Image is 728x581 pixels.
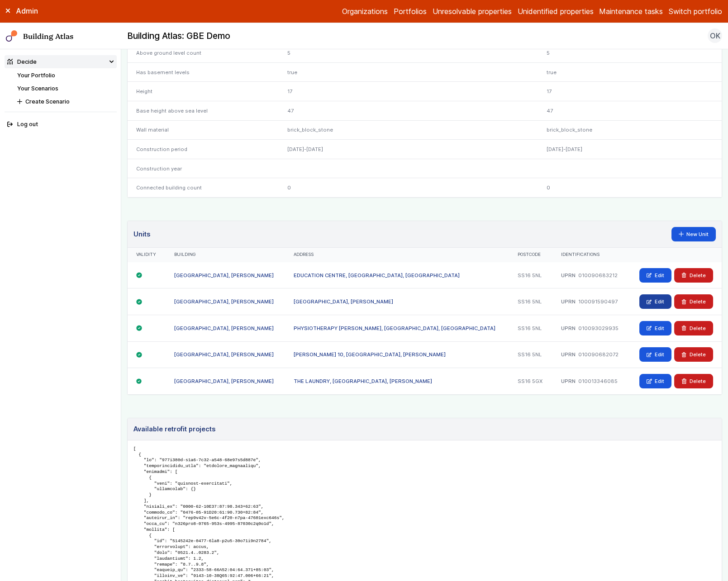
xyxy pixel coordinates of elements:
a: Maintenance tasks [599,6,663,17]
span: OK [710,30,720,41]
dd: 010013346085 [578,378,618,385]
div: SS16 5NL [509,315,552,341]
a: PHYSIOTHERAPY [PERSON_NAME], [GEOGRAPHIC_DATA], [GEOGRAPHIC_DATA] [294,325,495,331]
div: SS16 5NL [509,288,552,315]
dd: 010090682072 [578,351,619,358]
div: true [538,62,722,82]
div: brick_block_stone [278,120,462,140]
div: Building [174,252,276,258]
a: [GEOGRAPHIC_DATA], [PERSON_NAME] [174,298,274,305]
a: Portfolios [394,6,427,17]
dt: UPRN [561,298,576,305]
div: 5 [278,43,462,63]
a: [GEOGRAPHIC_DATA], [PERSON_NAME] [174,351,274,358]
button: Log out [5,118,117,131]
div: Construction year [128,159,278,178]
div: Address [294,252,500,258]
div: [DATE]-[DATE] [278,140,462,159]
a: Organizations [342,6,388,17]
div: Above ground level count [128,43,278,63]
dd: 100091590497 [578,298,618,305]
div: SS16 5NL [509,341,552,368]
dt: UPRN [561,351,576,358]
button: Delete [674,374,713,388]
div: brick_block_stone [538,120,722,140]
a: [GEOGRAPHIC_DATA], [PERSON_NAME] [174,378,274,384]
a: Edit [639,347,671,362]
dt: UPRN [561,325,576,332]
div: Wall material [128,120,278,140]
a: [PERSON_NAME] 10, [GEOGRAPHIC_DATA], [PERSON_NAME] [294,351,446,358]
div: Decide [7,57,37,66]
a: New Unit [671,227,716,241]
div: 0 [278,178,462,197]
div: Postcode [518,252,543,258]
div: Connected building count [128,178,278,197]
a: [GEOGRAPHIC_DATA], [PERSON_NAME] [174,272,274,279]
dd: 010093029935 [578,325,619,332]
div: 5 [538,43,722,63]
div: 0 [538,178,722,197]
div: Has basement levels [128,62,278,82]
a: EDUCATION CENTRE, [GEOGRAPHIC_DATA], [GEOGRAPHIC_DATA] [294,272,460,279]
a: [GEOGRAPHIC_DATA], [PERSON_NAME] [174,325,274,331]
a: Edit [639,268,671,283]
a: Unresolvable properties [433,6,512,17]
a: Edit [639,321,671,335]
dd: 010090683212 [578,272,618,279]
a: Unidentified properties [518,6,594,17]
dt: UPRN [561,272,576,279]
div: Height [128,82,278,101]
div: 17 [538,82,722,101]
div: SS16 5NL [509,262,552,288]
button: Delete [674,294,713,309]
h3: Available retrofit projects [133,424,215,434]
a: Your Portfolio [17,72,55,79]
div: Construction period [128,140,278,159]
div: Identifications [561,252,620,258]
button: Switch portfolio [669,6,722,17]
h2: Building Atlas: GBE Demo [127,30,230,42]
button: Delete [674,268,713,283]
button: Delete [674,321,713,335]
div: true [278,62,462,82]
button: Create Scenario [14,95,117,108]
div: SS16 5GX [509,368,552,394]
a: [GEOGRAPHIC_DATA], [PERSON_NAME] [294,298,393,305]
a: Edit [639,374,671,388]
div: [DATE]-[DATE] [538,140,722,159]
summary: Decide [5,55,117,68]
a: Edit [639,294,671,309]
button: Delete [674,347,713,362]
a: THE LAUNDRY, [GEOGRAPHIC_DATA], [PERSON_NAME] [294,378,432,384]
img: main-0bbd2752.svg [6,30,18,42]
div: 17 [278,82,462,101]
div: 47 [538,101,722,121]
a: Your Scenarios [17,85,58,92]
div: Base height above sea level [128,101,278,121]
dt: UPRN [561,378,576,385]
button: OK [708,28,722,43]
div: Validity [136,252,157,258]
div: 47 [278,101,462,121]
h3: Units [133,229,150,239]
